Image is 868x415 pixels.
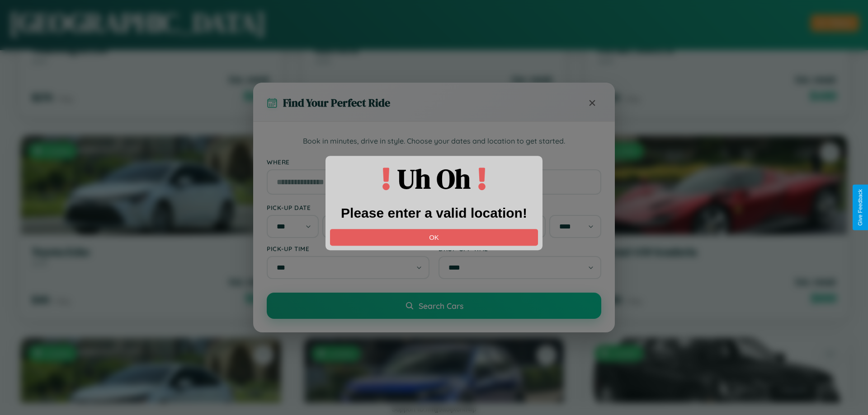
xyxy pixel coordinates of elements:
[439,204,601,211] label: Drop-off Date
[267,135,601,147] p: Book in minutes, drive in style. Choose your dates and location to get started.
[283,95,390,110] h3: Find Your Perfect Ride
[267,158,601,166] label: Where
[267,245,429,252] label: Pick-up Time
[419,301,463,311] span: Search Cars
[439,245,601,252] label: Drop-off Time
[267,204,429,211] label: Pick-up Date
